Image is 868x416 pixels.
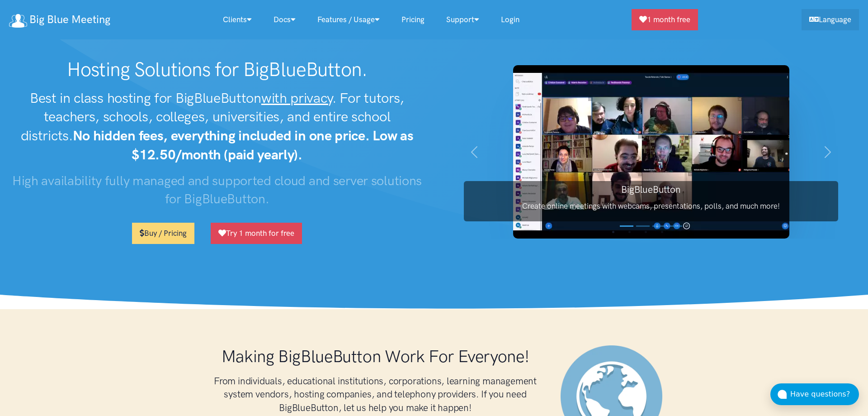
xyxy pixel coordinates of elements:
a: Login [490,10,530,29]
button: Have questions? [770,383,859,405]
h1: Hosting Solutions for BigBlueButton. [9,58,425,81]
div: Have questions? [790,388,859,400]
u: with privacy [261,90,332,106]
a: Try 1 month for free [211,223,302,244]
img: logo [9,14,27,28]
a: Pricing [391,10,435,29]
h2: Best in class hosting for BigBlueButton . For tutors, teachers, schools, colleges, universities, ... [9,89,425,164]
a: Language [802,9,859,30]
strong: No hidden fees, everything included in one price. Low as $12.50/month (paid yearly). [73,127,414,163]
a: Big Blue Meeting [9,10,110,29]
p: Create online meetings with webcams, presentations, polls, and much more! [464,200,838,212]
a: Buy / Pricing [132,223,194,244]
a: Features / Usage [307,10,391,29]
h3: High availability fully managed and supported cloud and server solutions for BigBlueButton. [9,172,425,208]
img: BigBlueButton screenshot [513,65,789,239]
a: Docs [263,10,307,29]
a: 1 month free [632,9,698,30]
h3: BigBlueButton [464,183,838,196]
h1: Making BigBlueButton Work For Everyone! [208,345,542,367]
h3: From individuals, educational institutions, corporations, learning management system vendors, hos... [208,374,542,414]
a: Clients [212,10,263,29]
a: Support [435,10,490,29]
